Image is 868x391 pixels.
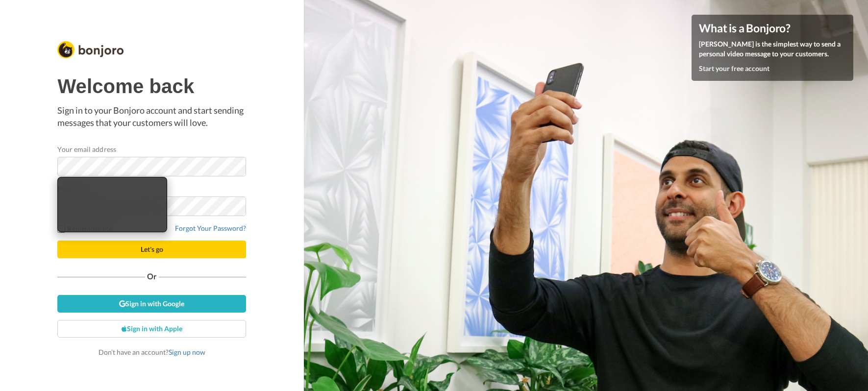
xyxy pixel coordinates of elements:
span: Don’t have an account? [99,348,205,356]
p: Sign in to your Bonjoro account and start sending messages that your customers will love. [57,104,246,129]
a: Forgot Your Password? [175,224,246,232]
span: Let's go [141,245,163,253]
a: Sign in with Google [57,295,246,313]
span: Or [145,273,159,280]
p: [PERSON_NAME] is the simplest way to send a personal video message to your customers. [699,39,846,59]
button: Let's go [57,241,246,258]
a: Sign up now [169,348,205,356]
h1: Welcome back [57,75,246,97]
label: Your email address [57,144,116,154]
h4: What is a Bonjoro? [699,22,846,34]
a: Start your free account [699,64,769,73]
a: Sign in with Apple [57,320,246,338]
